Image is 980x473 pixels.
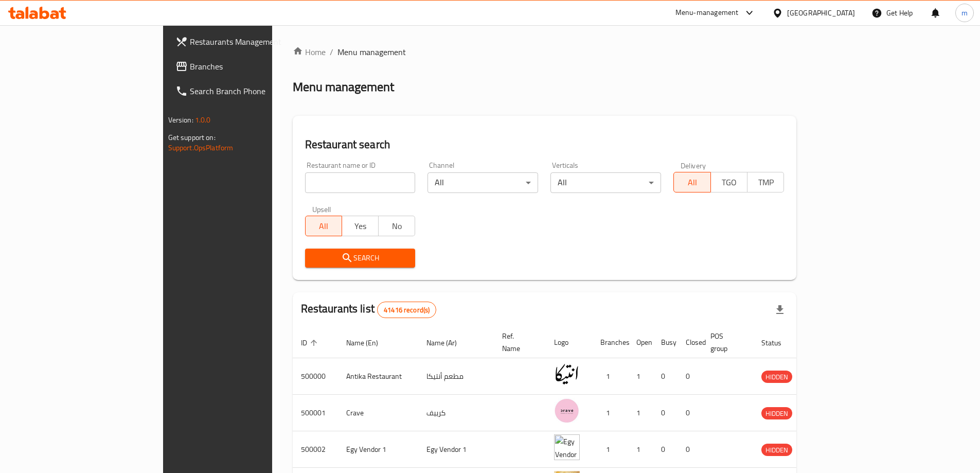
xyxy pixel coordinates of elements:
img: Antika Restaurant [554,361,580,387]
td: Crave [338,395,418,431]
div: HIDDEN [761,407,792,419]
button: TGO [710,172,747,192]
span: 41416 record(s) [378,305,436,315]
td: 0 [678,431,702,468]
button: All [673,172,710,192]
span: No [383,219,411,234]
div: Total records count [377,302,436,318]
h2: Restaurants list [301,301,437,318]
span: HIDDEN [761,371,792,383]
input: Search for restaurant name or ID.. [305,172,416,193]
th: Open [628,327,653,358]
td: 0 [653,431,678,468]
span: Search Branch Phone [190,85,318,97]
a: Support.OpsPlatform [168,141,234,154]
a: Search Branch Phone [167,79,327,103]
td: Egy Vendor 1 [418,431,494,468]
h2: Menu management [293,79,394,95]
td: كرييف [418,395,494,431]
div: Export file [768,297,792,322]
span: Search [313,252,407,265]
td: 0 [653,358,678,395]
span: Yes [346,219,375,234]
th: Branches [592,327,628,358]
td: 1 [592,358,628,395]
td: 1 [628,395,653,431]
button: No [378,216,415,236]
div: HIDDEN [761,371,792,383]
h2: Restaurant search [305,137,785,152]
span: Ref. Name [502,330,533,355]
label: Delivery [681,162,706,169]
a: Branches [167,54,327,79]
span: All [310,219,338,234]
th: Busy [653,327,678,358]
span: Name (Ar) [426,337,470,349]
button: Search [305,249,416,268]
td: 1 [592,395,628,431]
div: [GEOGRAPHIC_DATA] [787,7,855,19]
button: TMP [747,172,784,192]
label: Upsell [312,205,331,213]
td: 0 [678,358,702,395]
span: Version: [168,113,193,127]
th: Closed [678,327,702,358]
nav: breadcrumb [293,46,797,58]
span: Restaurants Management [190,36,318,48]
span: m [961,7,968,19]
td: Antika Restaurant [338,358,418,395]
span: Menu management [337,46,406,58]
span: Get support on: [168,131,216,144]
span: Name (En) [346,337,391,349]
button: All [305,216,342,236]
td: 1 [628,431,653,468]
span: TGO [715,175,743,190]
div: All [550,172,661,193]
span: Branches [190,60,318,73]
li: / [330,46,333,58]
td: مطعم أنتيكا [418,358,494,395]
td: 1 [628,358,653,395]
td: Egy Vendor 1 [338,431,418,468]
span: POS group [710,330,741,355]
th: Logo [546,327,592,358]
img: Egy Vendor 1 [554,434,580,460]
button: Yes [342,216,379,236]
span: ID [301,337,320,349]
span: HIDDEN [761,444,792,456]
a: Restaurants Management [167,29,327,54]
span: 1.0.0 [195,113,211,127]
td: 0 [653,395,678,431]
td: 0 [678,395,702,431]
span: TMP [752,175,780,190]
td: 1 [592,431,628,468]
span: All [678,175,706,190]
span: HIDDEN [761,408,792,419]
div: Menu-management [675,7,739,19]
span: Status [761,337,795,349]
div: All [427,172,538,193]
img: Crave [554,398,580,424]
